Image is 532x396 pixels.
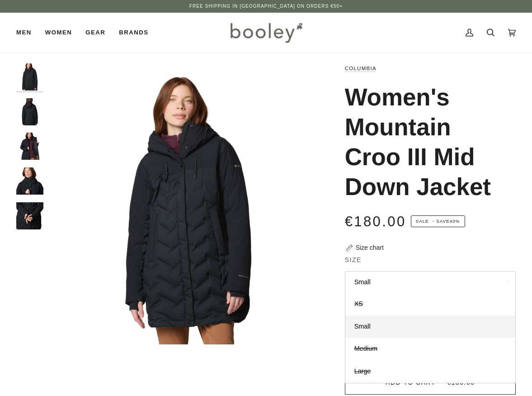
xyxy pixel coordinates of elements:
[345,255,362,265] span: Size
[345,214,406,229] span: €180.00
[431,219,437,224] em: •
[16,202,43,229] img: Columbia Women's Mountain Croo III Mid Down Jacket Black - Booley Galway
[416,219,429,224] span: Sale
[45,28,72,37] span: Women
[356,243,384,253] div: Size chart
[16,13,38,52] a: Men
[48,63,329,344] div: Columbia Women's Mountain Croo III Mid Down Jacket Black - Booley Galway
[16,63,43,91] img: Columbia Women's Mountain Croo III Mid Down Jacket Black - Booley Galway
[16,167,43,195] img: Columbia Women's Mountain Croo III Mid Down Jacket Black - Booley Galway
[345,271,516,293] button: Small
[345,338,515,360] a: Medium
[345,82,509,202] h1: Women's Mountain Croo III Mid Down Jacket
[16,28,32,37] span: Men
[354,300,363,307] span: XS
[189,3,343,10] p: Free Shipping in [GEOGRAPHIC_DATA] on Orders €50+
[38,13,79,52] a: Women
[85,28,105,37] span: Gear
[345,293,515,315] a: XS
[345,66,377,71] a: Columbia
[16,133,43,160] img: Columbia Women's Mountain Croo III Mid Down Jacket Black - Booley Galway
[79,13,112,52] a: Gear
[16,98,43,125] img: Columbia Women's Mountain Croo III Mid Down Jacket Black - Booley Galway
[411,215,465,227] span: Save
[450,219,460,224] span: 40%
[354,345,377,352] span: Medium
[226,19,306,46] img: Booley
[112,13,155,52] a: Brands
[345,360,515,383] a: Large
[354,367,371,375] span: Large
[354,323,371,330] span: Small
[119,28,148,37] span: Brands
[345,315,515,338] a: Small
[48,63,329,344] img: Columbia Women&#39;s Mountain Croo III Mid Down Jacket Black - Booley Galway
